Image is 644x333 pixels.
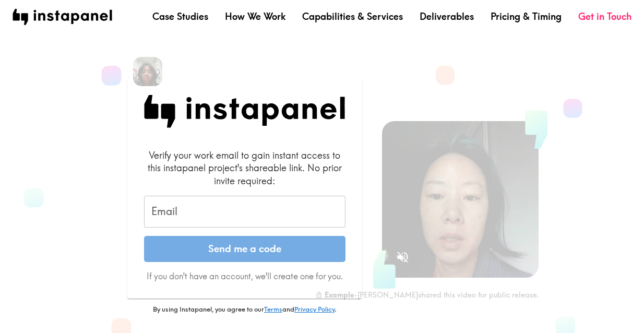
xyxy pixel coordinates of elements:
img: Instapanel [144,95,345,128]
img: instapanel [13,9,112,25]
div: - [PERSON_NAME] shared this video for public release. [315,290,539,300]
p: By using Instapanel, you agree to our and . [127,305,362,314]
b: Example [325,290,354,300]
button: Sound is off [391,246,414,268]
a: Privacy Policy [294,305,335,313]
a: Capabilities & Services [302,10,403,23]
a: How We Work [225,10,285,23]
a: Terms [264,305,282,313]
p: If you don't have an account, we'll create one for you. [144,270,345,282]
div: Verify your work email to gain instant access to this instapanel project's shareable link. No pri... [144,149,345,187]
a: Get in Touch [578,10,631,23]
a: Deliverables [420,10,474,23]
img: Heena [133,57,162,86]
a: Case Studies [152,10,208,23]
button: Send me a code [144,236,345,262]
a: Pricing & Timing [491,10,562,23]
